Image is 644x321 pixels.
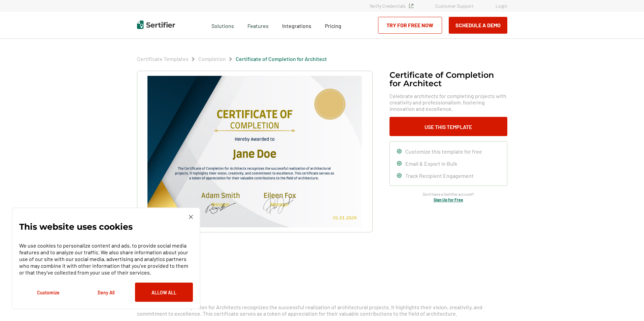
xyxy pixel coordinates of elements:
span: Don’t have a Sertifier account? [423,191,474,197]
img: Sertifier | Digital Credentialing Platform [137,21,175,29]
button: Schedule a Demo [449,17,507,34]
p: We use cookies to personalize content and ads, to provide social media features and to analyze ou... [19,242,193,276]
img: Verified [409,4,413,8]
span: Pricing [325,23,341,29]
p: This website uses cookies [19,223,133,230]
a: Sign Up for Free [434,197,463,202]
span: Solutions [211,21,234,29]
iframe: Chat Widget [610,289,644,321]
a: Certificate of Completion​ for Architect [236,56,327,62]
a: Login [496,3,507,9]
img: Cookie Popup Close [189,215,193,219]
button: Customize [19,283,77,302]
button: Allow All [135,283,193,302]
button: Deny All [77,283,135,302]
span: Track Recipient Engagement [405,172,474,179]
span: Features [247,21,269,29]
a: Pricing [325,21,341,29]
h1: Certificate of Completion​ for Architect [389,71,507,88]
a: Verify Credentials [370,3,413,9]
div: Breadcrumb [137,56,327,62]
span: Email & Export in Bulk [405,160,457,167]
img: Certificate of Completion​ for Architect [147,76,362,227]
span: Celebrate architects for completing projects with creativity and professionalism, fostering innov... [389,93,507,112]
span: Integrations [282,23,311,29]
span: The Certificate of Completion for Architects recognizes the successful realization of architectur... [137,304,482,317]
span: Customize this template for free [405,148,482,155]
a: Integrations [282,21,311,29]
a: Completion [198,56,226,62]
button: Use This Template [389,117,507,136]
a: Customer Support [435,3,474,9]
a: Try for Free Now [378,17,442,34]
a: Certificate Templates [137,56,189,62]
